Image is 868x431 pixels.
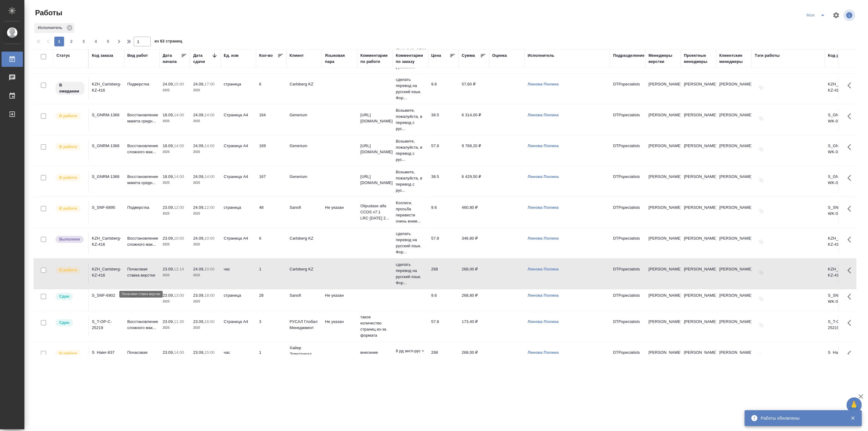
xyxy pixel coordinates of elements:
p: В работе [59,113,77,119]
p: 2025 [193,272,218,278]
button: Здесь прячутся важные кнопки [844,289,859,304]
button: Закрыть [847,415,859,421]
button: Добавить тэги [755,112,768,125]
td: [PERSON_NAME] [681,201,716,223]
p: 2025 [193,325,218,331]
button: Добавить тэги [755,266,768,280]
p: 18:00 [204,293,215,298]
div: KZH_Carlsberg-KZ-416 [92,81,121,93]
td: [PERSON_NAME] [681,140,716,161]
p: 23.09, [193,319,204,324]
div: KZH_Carlsberg-KZ-416 [92,266,121,278]
p: Carlsberg KZ [290,266,319,272]
td: [PERSON_NAME] [681,316,716,337]
button: Добавить тэги [755,174,768,187]
button: 🙏 [847,397,862,413]
span: 5 [103,38,113,45]
td: [PERSON_NAME] [681,289,716,311]
td: 9.6 [428,201,459,223]
button: 5 [103,37,113,46]
td: [PERSON_NAME] [716,78,752,100]
td: DTPspecialists [610,289,646,311]
p: В работе [59,175,77,181]
div: Кол-во [259,53,273,59]
div: Языковая пара [325,53,354,65]
p: В работе [59,267,77,273]
div: Код заказа [92,53,113,59]
p: сделать перевод на русский язык. Фор... [396,262,425,286]
td: Страница А4 [221,316,256,337]
td: час [221,346,256,368]
div: Статус [56,53,70,59]
div: Цена [431,53,441,59]
a: Линова Полина [528,113,559,117]
td: 268 [428,263,459,284]
td: 460,80 ₽ [459,201,489,223]
td: 9.6 [428,78,459,100]
td: 9.6 [428,289,459,311]
button: Здесь прячутся важные кнопки [844,78,859,93]
p: Коллеги, просьба перевести очень вним... [396,200,425,224]
p: [PERSON_NAME] [649,81,678,87]
td: DTPspecialists [610,78,646,100]
div: Исполнитель выполняет работу [55,266,85,274]
div: S_GNRM-1368 [92,112,121,118]
button: Добавить тэги [755,350,768,363]
p: 23.09, [163,319,174,324]
a: Линова Полина [528,350,559,355]
p: Исполнитель [38,25,64,31]
p: 14:00 [204,113,215,117]
span: из 62 страниц [154,38,182,46]
p: Возьмите, пожалуйста, в перевод с рус... [396,107,425,132]
td: [PERSON_NAME] [681,109,716,130]
p: 23.09, [163,236,174,241]
div: Менеджер проверил работу исполнителя, передает ее на следующий этап [55,319,85,327]
td: DTPspecialists [610,109,646,130]
td: S_GNRM-1368-WK-016 [825,140,860,161]
td: 167 [256,171,287,192]
td: [PERSON_NAME] [716,232,752,254]
span: 4 [91,38,101,45]
td: страница [221,289,256,311]
p: 24.09, [163,82,174,86]
button: 4 [91,37,101,46]
button: Здесь прячутся важные кнопки [844,109,859,124]
p: 2025 [163,149,187,155]
td: 38.5 [428,109,459,130]
div: Ед. изм [224,53,239,59]
p: 10:00 [204,236,215,241]
button: Добавить тэги [755,81,768,95]
p: 8 рд англ-рус + 5 рд рус-каз 1. каки... [396,348,425,366]
span: 2 [67,38,76,45]
p: 14:00 [174,143,184,148]
p: 2025 [163,325,187,331]
td: 57,60 ₽ [459,78,489,100]
p: Возьмите, пожалуйста, в перевод с рус... [396,138,425,163]
p: [PERSON_NAME] [649,143,678,149]
span: 3 [79,38,89,45]
p: такое количество страниц из-за формата [360,314,390,339]
p: 23.09, [163,267,174,271]
div: Клиентские менеджеры [719,53,749,65]
td: DTPspecialists [610,263,646,284]
td: час [221,263,256,284]
p: 2025 [163,299,187,305]
p: 12:14 [174,267,184,271]
p: В работе [59,144,77,150]
a: Линова Полина [528,82,559,86]
td: 268 [428,346,459,368]
a: Линова Полина [528,319,559,324]
td: Не указан [322,316,357,337]
p: 2025 [193,118,218,124]
td: [PERSON_NAME] [716,316,752,337]
td: [PERSON_NAME] [681,78,716,100]
div: Проектные менеджеры [684,53,713,65]
td: [PERSON_NAME] [681,171,716,192]
p: 2025 [193,299,218,305]
p: 2025 [193,241,218,248]
div: Комментарии по работе [360,53,390,65]
td: 57.8 [428,316,459,337]
p: Sanofi [290,205,319,211]
td: 57.8 [428,140,459,161]
p: 24.09, [193,143,204,148]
